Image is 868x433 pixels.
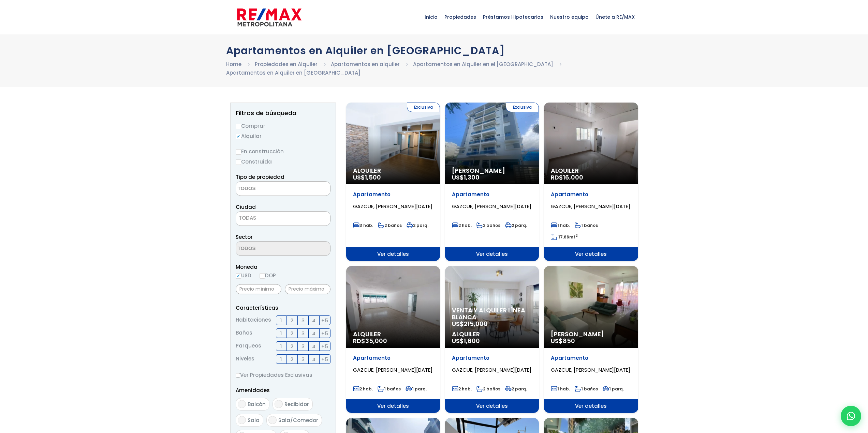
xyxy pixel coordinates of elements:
span: GAZCUE, [PERSON_NAME][DATE] [551,366,630,373]
label: DOP [260,271,276,280]
img: remax-metropolitana-logo [237,7,301,28]
a: Alquiler RD$16,000 Apartamento GAZCUE, [PERSON_NAME][DATE] 1 hab. 1 baños 17.66mt2 Ver detalles [544,103,638,261]
p: Apartamento [551,191,631,198]
span: 1 hab. [551,222,570,228]
span: Nuestro equipo [547,7,592,27]
span: Alquiler [452,331,532,338]
span: Niveles [236,354,254,364]
span: 1 [280,355,282,364]
a: Venta y alquiler línea blanca US$215,000 Alquiler US$1,600 Apartamento GAZCUE, [PERSON_NAME][DATE... [445,266,539,413]
span: Únete a RE/MAX [592,7,638,27]
a: Apartamentos en alquiler [331,61,400,68]
span: 4 [312,355,315,364]
span: [PERSON_NAME] [551,331,631,338]
span: Sala/Comedor [278,417,318,424]
span: GAZCUE, [PERSON_NAME][DATE] [551,203,630,210]
span: Balcón [248,401,266,408]
span: Parqueos [236,341,261,351]
span: US$ [452,173,480,182]
input: Recibidor [275,400,283,408]
span: 1,300 [464,173,480,182]
span: 2 [291,355,293,364]
a: Alquiler RD$35,000 Apartamento GAZCUE, [PERSON_NAME][DATE] 2 hab. 1 baños 1 parq. Ver detalles [346,266,440,413]
h2: Filtros de búsqueda [236,110,330,117]
span: 1 hab. [551,386,570,392]
span: 1,500 [365,173,381,182]
span: 3 [301,355,305,364]
span: +5 [321,329,328,338]
label: USD [236,271,251,280]
p: Apartamento [353,191,433,198]
span: 850 [563,337,575,345]
span: Alquiler [353,167,433,174]
span: Exclusiva [506,103,539,112]
span: Exclusiva [407,103,440,112]
span: 1 [280,316,282,325]
span: 1 [280,329,282,338]
span: 3 [301,342,305,351]
span: Ver detalles [346,247,440,261]
textarea: Search [236,242,302,256]
span: 4 [312,342,315,351]
span: US$ [452,320,488,328]
span: US$ [551,337,575,345]
span: Venta y alquiler línea blanca [452,307,532,321]
p: Amenidades [236,386,330,395]
span: [PERSON_NAME] [452,167,532,174]
span: Recibidor [284,401,309,408]
span: Sala [248,417,260,424]
input: Precio mínimo [236,284,281,294]
a: Apartamentos en Alquiler en el [GEOGRAPHIC_DATA] [413,61,553,68]
span: TODAS [236,213,330,223]
span: 2 baños [476,222,500,228]
span: Ver detalles [346,399,440,413]
span: TODAS [236,211,330,226]
span: 1 parq. [603,386,624,392]
span: Ver detalles [445,247,539,261]
span: Tipo de propiedad [236,173,284,181]
input: USD [236,273,241,279]
span: mt [551,234,578,240]
textarea: Search [236,182,302,196]
span: Préstamos Hipotecarios [480,7,547,27]
p: Apartamento [353,355,433,361]
span: 2 parq. [505,386,527,392]
span: TODAS [239,214,256,221]
input: En construcción [236,149,241,155]
span: GAZCUE, [PERSON_NAME][DATE] [353,203,432,210]
span: GAZCUE, [PERSON_NAME][DATE] [452,366,531,373]
span: +5 [321,316,328,325]
span: US$ [353,173,381,182]
a: Exclusiva Alquiler US$1,500 Apartamento GAZCUE, [PERSON_NAME][DATE] 3 hab. 2 baños 2 parq. Ver de... [346,103,440,261]
span: Ver detalles [544,247,638,261]
span: 4 [312,316,315,325]
span: 1,600 [464,337,480,345]
span: 2 parq. [407,222,428,228]
span: Inicio [421,7,441,27]
a: Home [226,61,241,68]
span: 2 hab. [452,222,472,228]
input: Precio máximo [285,284,330,294]
input: Ver Propiedades Exclusivas [236,373,240,377]
span: 2 [291,342,293,351]
span: 4 [312,329,315,338]
span: 1 parq. [406,386,427,392]
span: +5 [321,342,328,351]
span: 2 parq. [505,222,527,228]
span: 17.66 [558,234,569,240]
span: Habitaciones [236,315,271,325]
span: 2 [291,316,293,325]
h1: Apartamentos en Alquiler en [GEOGRAPHIC_DATA] [226,45,642,57]
label: Comprar [236,122,330,130]
span: 3 [301,329,305,338]
p: Apartamento [452,355,532,361]
a: Exclusiva [PERSON_NAME] US$1,300 Apartamento GAZCUE, [PERSON_NAME][DATE] 2 hab. 2 baños 2 parq. V... [445,103,539,261]
p: Apartamento [452,191,532,198]
input: DOP [260,273,265,279]
span: GAZCUE, [PERSON_NAME][DATE] [452,203,531,210]
span: US$ [452,337,480,345]
input: Comprar [236,124,241,129]
span: 16,000 [563,173,583,182]
span: 35,000 [365,337,387,345]
span: 2 hab. [452,386,472,392]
